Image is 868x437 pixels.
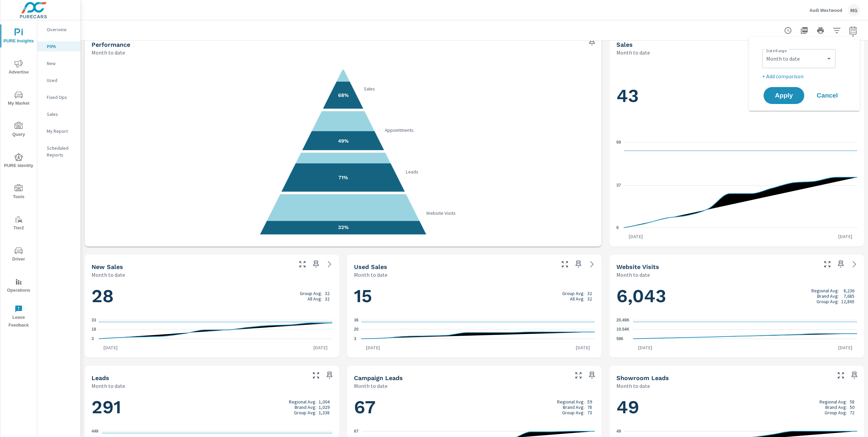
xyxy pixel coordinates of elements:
a: See more details in report [849,259,860,270]
text: 37 [616,183,621,188]
text: Website Visits [426,210,456,216]
span: PURE Identity [2,153,35,170]
div: nav menu [0,20,37,332]
span: Leave Feedback [2,305,35,329]
text: Sales [364,86,375,92]
span: Save this to your personalized report [324,370,335,381]
p: Brand Avg: [817,293,839,299]
h1: 67 [354,396,595,419]
p: Audi Westwood [810,7,842,13]
p: Month to date [616,48,650,57]
p: Month to date [92,382,125,390]
text: 449 [92,429,98,434]
p: Month to date [616,271,650,279]
p: Month to date [92,271,125,279]
button: Apply [764,87,804,104]
text: 49 [616,429,621,434]
p: Month to date [354,382,388,390]
p: My Report [47,128,75,134]
h5: Used Sales [354,263,387,270]
p: 58 [850,399,854,404]
p: Scheduled Reports [47,145,75,158]
p: Regional Avg: [820,399,847,404]
p: Sales [47,111,75,118]
text: 49% [338,138,349,144]
div: New [37,58,80,68]
p: [DATE] [361,344,385,351]
p: [DATE] [571,344,595,351]
p: Brand Avg: [825,404,847,410]
div: PIPA [37,41,80,51]
p: 59 [587,399,592,404]
p: Regional Avg: [289,399,316,404]
h5: Campaign Leads [354,374,403,381]
p: Regional Avg: [811,288,839,293]
p: [DATE] [624,233,648,240]
text: 36 [354,318,359,322]
p: [DATE] [633,344,657,351]
text: 3 [92,336,94,341]
span: Apply [770,92,797,99]
div: MG [848,4,860,16]
h1: 6,043 [616,285,857,308]
span: Save this to your personalized report [587,37,597,47]
p: PIPA [47,43,75,50]
span: Advertise [2,60,35,76]
button: Make Fullscreen [573,370,584,381]
div: My Report [37,126,80,136]
p: Brand Avg: [295,404,316,410]
h5: Performance [92,41,130,48]
h1: 43 [616,84,857,107]
p: 73 [587,410,592,415]
text: 67 [354,429,359,434]
p: 32 [325,291,330,296]
h5: Leads [92,374,109,381]
span: Operations [2,278,35,294]
div: Scheduled Reports [37,143,80,160]
p: + Add comparison [762,72,849,80]
p: Used [47,77,75,84]
p: Month to date [616,382,650,390]
p: Group Avg: [816,299,839,304]
text: 32% [338,224,349,230]
span: Save this to your personalized report [835,259,846,270]
text: Leads [406,169,418,175]
span: Query [2,122,35,139]
p: All Avg: [570,296,585,301]
button: Apply Filters [830,24,844,37]
text: 586 [616,336,623,341]
h1: 291 [92,396,332,419]
h5: New Sales [92,263,123,270]
span: Cancel [814,92,841,99]
p: 78 [587,404,592,410]
p: 8,236 [844,288,854,293]
text: 68% [338,92,349,98]
p: 32 [587,296,592,301]
span: PURE Insights [2,28,35,45]
p: 7,685 [844,293,854,299]
h5: Showroom Leads [616,374,669,381]
p: Fixed Ops [47,94,75,101]
p: 1,338 [319,410,330,415]
div: Overview [37,24,80,35]
text: 69 [616,140,621,145]
text: 33 [92,318,96,322]
text: 10.54K [616,327,630,332]
button: Make Fullscreen [835,370,846,381]
p: New [47,60,75,67]
div: Used [37,75,80,85]
p: [DATE] [833,344,857,351]
h1: 15 [354,285,595,308]
p: [DATE] [833,233,857,240]
p: [DATE] [99,344,122,351]
a: See more details in report [324,259,335,270]
text: 3 [354,336,356,341]
text: Appointments [385,127,414,133]
span: Driver [2,247,35,263]
span: Tier2 [2,215,35,232]
p: Brand Avg: [563,404,585,410]
button: Make Fullscreen [311,370,321,381]
p: 32 [587,291,592,296]
text: 20 [354,327,359,332]
p: Group Avg: [300,291,322,296]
